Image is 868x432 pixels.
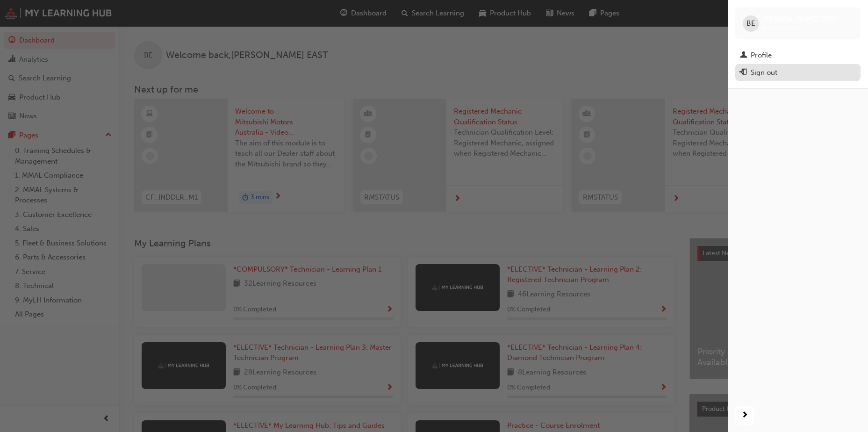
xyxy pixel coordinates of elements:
[735,47,861,64] a: Profile
[763,15,837,23] span: [PERSON_NAME] EAST
[740,69,747,77] span: exit-icon
[741,410,748,421] span: next-icon
[735,64,861,81] button: Sign out
[763,24,801,32] span: 0005807185
[751,67,777,78] div: Sign out
[746,18,755,29] span: BE
[740,51,747,60] span: man-icon
[751,50,772,61] div: Profile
